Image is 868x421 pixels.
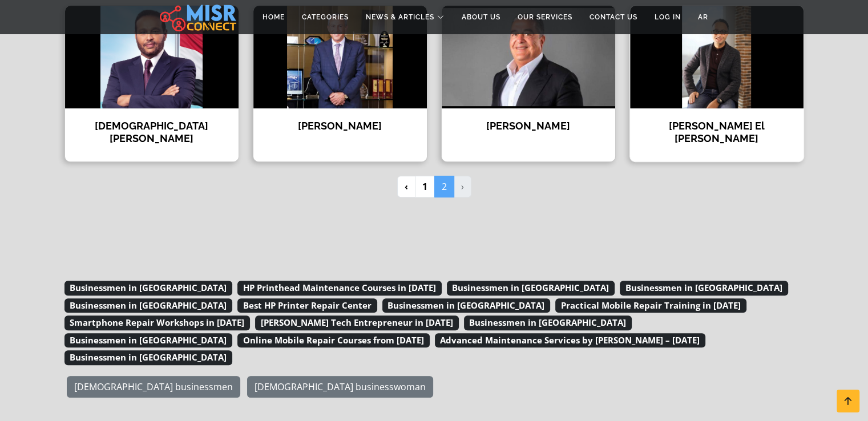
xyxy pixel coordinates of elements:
[293,6,357,28] a: Categories
[64,281,236,294] a: Businessmen in [GEOGRAPHIC_DATA]
[237,299,380,311] a: Best HP Printer Repair Center
[434,176,454,197] span: 2
[630,6,804,108] img: Mohamed Monir El Ahwal
[64,333,233,348] span: Businessmen in [GEOGRAPHIC_DATA]
[397,176,415,197] a: « Previous
[74,120,230,144] h4: [DEMOGRAPHIC_DATA][PERSON_NAME]
[442,6,615,108] img: Yassin Mansour
[639,120,795,144] h4: [PERSON_NAME] El [PERSON_NAME]
[160,3,236,31] img: main.misr_connect
[237,334,433,346] a: Online Mobile Repair Courses from [DATE]
[464,315,632,330] span: Businessmen in [GEOGRAPHIC_DATA]
[247,376,433,398] a: [DEMOGRAPHIC_DATA] businesswoman
[64,299,236,311] a: Businessmen in [GEOGRAPHIC_DATA]
[382,298,551,313] span: Businessmen in [GEOGRAPHIC_DATA]
[623,5,811,162] a: Mohamed Monir El Ahwal [PERSON_NAME] El [PERSON_NAME]
[453,6,509,28] a: About Us
[64,350,233,365] span: Businessmen in [GEOGRAPHIC_DATA]
[246,5,434,162] a: Raouf Ghabbour [PERSON_NAME]
[67,376,240,398] a: [DEMOGRAPHIC_DATA] businessmen
[58,5,246,162] a: Mohamed Halawe [DEMOGRAPHIC_DATA][PERSON_NAME]
[415,176,435,197] a: 1
[464,316,635,329] a: Businessmen in [GEOGRAPHIC_DATA]
[357,6,453,28] a: News & Articles
[454,176,471,197] li: Next »
[382,299,554,311] a: Businessmen in [GEOGRAPHIC_DATA]
[435,333,706,348] span: Advanced Maintenance Services by [PERSON_NAME] – [DATE]
[64,315,251,330] span: Smartphone Repair Workshops in [DATE]
[581,6,646,28] a: Contact Us
[253,6,427,108] img: Raouf Ghabbour
[64,281,233,295] span: Businessmen in [GEOGRAPHIC_DATA]
[689,6,717,28] a: AR
[447,281,618,294] a: Businessmen in [GEOGRAPHIC_DATA]
[64,351,236,363] a: Businessmen in [GEOGRAPHIC_DATA]
[64,334,236,346] a: Businessmen in [GEOGRAPHIC_DATA]
[237,281,442,295] span: HP Printhead Maintenance Courses in [DATE]
[237,333,430,348] span: Online Mobile Repair Courses from [DATE]
[237,281,445,294] a: HP Printhead Maintenance Courses in [DATE]
[64,316,253,329] a: Smartphone Repair Workshops in [DATE]
[646,6,689,28] a: Log in
[555,299,749,311] a: Practical Mobile Repair Training in [DATE]
[65,6,239,108] img: Mohamed Halawe
[262,120,418,132] h4: [PERSON_NAME]
[255,316,462,329] a: [PERSON_NAME] Tech Entrepreneur in [DATE]
[237,298,377,313] span: Best HP Printer Repair Center
[366,12,434,22] span: News & Articles
[509,6,581,28] a: Our Services
[434,5,623,162] a: Yassin Mansour [PERSON_NAME]
[64,298,233,313] span: Businessmen in [GEOGRAPHIC_DATA]
[435,334,709,346] a: Advanced Maintenance Services by [PERSON_NAME] – [DATE]
[447,281,615,295] span: Businessmen in [GEOGRAPHIC_DATA]
[620,281,788,295] span: Businessmen in [GEOGRAPHIC_DATA]
[620,281,791,294] a: Businessmen in [GEOGRAPHIC_DATA]
[555,298,746,313] span: Practical Mobile Repair Training in [DATE]
[450,120,607,132] h4: [PERSON_NAME]
[254,6,293,28] a: Home
[255,315,459,330] span: [PERSON_NAME] Tech Entrepreneur in [DATE]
